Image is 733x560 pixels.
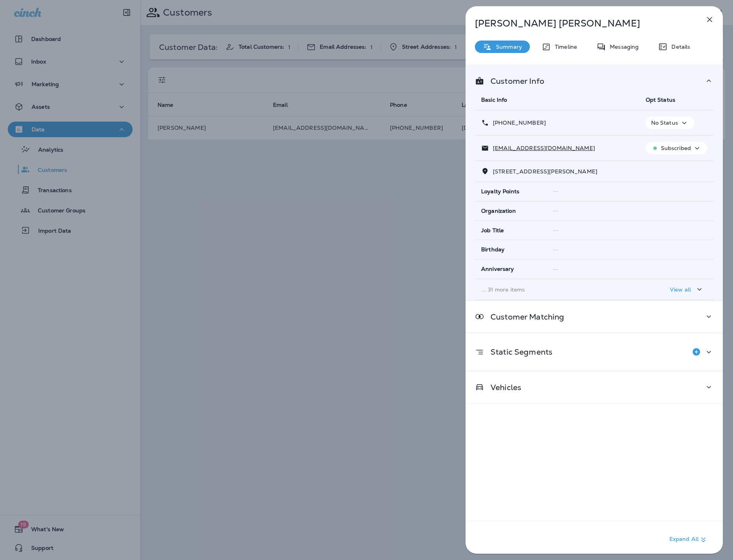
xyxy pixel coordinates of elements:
span: Organization [481,208,516,214]
p: Summary [492,44,522,50]
p: Customer Info [484,78,544,84]
button: Add to Static Segment [689,344,704,360]
p: Expand All [669,535,708,544]
span: Basic Info [481,96,507,103]
span: -- [553,227,558,234]
p: Timeline [551,44,577,50]
span: Job Title [481,227,504,234]
p: Details [667,44,690,50]
span: -- [553,246,558,253]
span: Loyalty Points [481,188,519,195]
p: Vehicles [484,384,521,390]
p: No Status [651,120,678,126]
p: View all [670,286,691,293]
span: Anniversary [481,266,514,272]
p: ... 31 more items [481,286,633,293]
span: Birthday [481,246,505,253]
button: Subscribed [646,142,707,154]
span: [STREET_ADDRESS][PERSON_NAME] [493,168,597,175]
span: Opt Status [646,96,675,103]
span: -- [553,207,558,214]
button: No Status [646,117,694,129]
p: [EMAIL_ADDRESS][DOMAIN_NAME] [489,145,595,151]
button: View all [667,282,707,297]
p: Static Segments [484,349,552,355]
p: Customer Matching [484,314,564,320]
p: Subscribed [661,145,691,151]
p: Messaging [606,44,639,50]
span: -- [553,188,558,195]
p: [PERSON_NAME] [PERSON_NAME] [475,18,688,29]
p: [PHONE_NUMBER] [489,120,546,126]
button: Expand All [666,533,711,547]
span: -- [553,266,558,273]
